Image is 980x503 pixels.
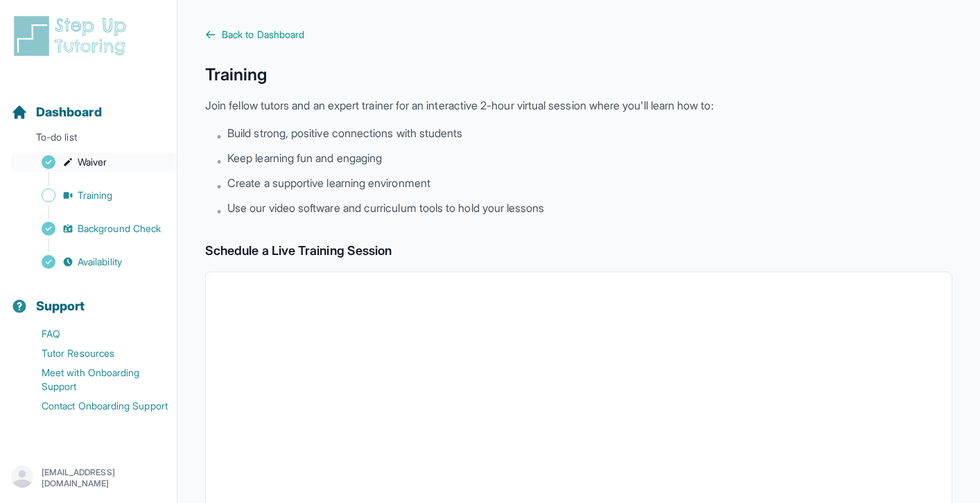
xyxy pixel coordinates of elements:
span: Background Check [78,222,161,236]
img: logo [11,14,134,58]
button: Support [6,274,171,321]
a: Background Check [11,219,177,238]
a: Contact Onboarding Support [11,396,177,416]
h1: Training [205,64,952,86]
h2: Schedule a Live Training Session [205,241,952,261]
p: To-do list [6,130,171,150]
a: Training [11,186,177,205]
span: Use our video software and curriculum tools to hold your lessons [227,200,544,216]
a: Tutor Resources [11,344,177,363]
p: Join fellow tutors and an expert trainer for an interactive 2-hour virtual session where you'll l... [205,97,952,114]
span: • [216,127,222,144]
a: Dashboard [11,103,102,122]
span: • [216,177,222,194]
button: Dashboard [6,80,171,127]
span: Back to Dashboard [222,28,304,42]
span: Create a supportive learning environment [227,175,430,191]
span: Availability [78,255,122,269]
span: Waiver [78,155,107,169]
span: Build strong, positive connections with students [227,125,462,141]
p: [EMAIL_ADDRESS][DOMAIN_NAME] [42,467,166,489]
a: Meet with Onboarding Support [11,363,177,396]
a: FAQ [11,324,177,344]
a: Waiver [11,152,177,172]
a: Availability [11,252,177,272]
a: Back to Dashboard [205,28,952,42]
span: Keep learning fun and engaging [227,150,382,166]
span: • [216,152,222,169]
span: • [216,202,222,219]
span: Dashboard [36,103,102,122]
span: Training [78,188,113,202]
button: [EMAIL_ADDRESS][DOMAIN_NAME] [11,466,166,491]
span: Support [36,297,85,316]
